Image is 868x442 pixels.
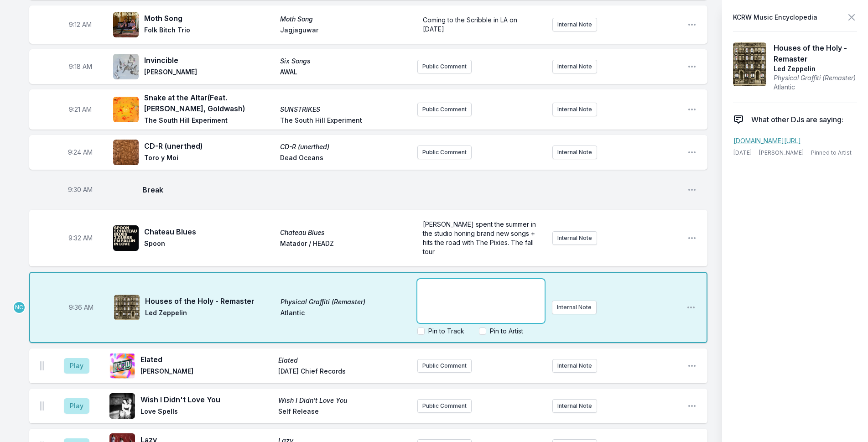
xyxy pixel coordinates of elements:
[552,359,597,373] button: Internal Note
[280,153,411,164] span: Dead Oceans
[144,55,275,66] span: Invincible
[140,394,273,405] span: Wish I Didn't Love You
[64,398,89,414] button: Play
[278,407,411,418] span: Self Release
[552,231,597,245] button: Internal Note
[140,354,273,365] span: Elated
[417,103,472,116] button: Public Comment
[811,149,852,156] span: Pinned to Artist
[142,184,680,195] span: Break
[69,20,92,29] span: Timestamp
[417,359,472,373] button: Public Comment
[417,399,472,413] button: Public Comment
[278,396,411,405] span: Wish I Didn't Love You
[687,62,696,71] button: Open playlist item options
[733,42,766,86] img: Physical Graffiti (Remaster)
[733,11,817,24] span: KCRW Music Encyclopedia
[113,97,139,122] img: SUNSTRIKES
[145,308,275,319] span: Led Zeppelin
[13,301,26,314] p: Novena Carmel
[280,68,411,78] span: AWAL
[687,185,696,194] button: Open playlist item options
[552,60,597,73] button: Internal Note
[552,18,597,31] button: Internal Note
[687,401,696,411] button: Open playlist item options
[68,185,93,194] span: Timestamp
[69,62,92,71] span: Timestamp
[109,353,135,379] img: Elated
[281,297,411,307] span: Physical Graffiti (Remaster)
[490,327,523,336] label: Pin to Artist
[68,148,93,157] span: Timestamp
[278,356,411,365] span: Elated
[281,308,411,319] span: Atlantic
[68,234,93,243] span: Timestamp
[144,68,275,78] span: [PERSON_NAME]
[145,296,275,307] span: Houses of the Holy - Remaster
[733,149,752,156] span: [DATE]
[144,26,275,36] span: Folk Bitch Trio
[687,361,696,370] button: Open playlist item options
[40,361,44,370] img: Drag Handle
[140,407,273,418] span: Love Spells
[144,140,275,151] span: CD-R (unerthed)
[280,105,411,114] span: SUNSTRIKES
[759,149,804,156] span: [PERSON_NAME]
[113,12,139,37] img: Moth Song
[417,60,472,73] button: Public Comment
[144,92,275,114] span: Snake at the Altar (Feat. [PERSON_NAME], Goldwash)
[423,16,519,33] span: Coming to the Scribble in LA on [DATE]
[687,148,696,157] button: Open playlist item options
[113,140,139,165] img: CD-R (unerthed)
[751,114,843,125] span: What other DJs are saying:
[774,73,857,83] span: Physical Graffiti (Remaster)
[280,26,411,36] span: Jagjaguwar
[144,239,275,250] span: Spoon
[280,239,411,250] span: Matador / HEADZ
[687,20,696,29] button: Open playlist item options
[552,103,597,116] button: Internal Note
[774,64,857,73] span: Led Zeppelin
[774,42,857,64] span: Houses of the Holy - Remaster
[428,327,464,336] label: Pin to Track
[280,57,411,66] span: Six Songs
[144,226,275,237] span: Chateau Blues
[280,15,411,24] span: Moth Song
[280,142,411,151] span: CD-R (unerthed)
[114,295,140,320] img: Physical Graffiti (Remaster)
[113,225,139,251] img: Chateau Blues
[109,393,135,419] img: Wish I Didn't Love You
[733,137,801,145] a: [DOMAIN_NAME][URL]
[774,83,857,92] span: Atlantic
[144,116,275,127] span: The South Hill Experiment
[140,367,273,378] span: [PERSON_NAME]
[552,399,597,413] button: Internal Note
[552,301,597,314] button: Internal Note
[686,303,696,312] button: Open playlist item options
[69,303,94,312] span: Timestamp
[113,54,139,79] img: Six Songs
[69,105,92,114] span: Timestamp
[280,228,411,237] span: Chateau Blues
[552,146,597,159] button: Internal Note
[40,401,44,411] img: Drag Handle
[417,146,472,159] button: Public Comment
[144,153,275,164] span: Toro y Moi
[64,358,89,374] button: Play
[687,105,696,114] button: Open playlist item options
[278,367,411,378] span: [DATE] Chief Records
[423,220,538,255] span: [PERSON_NAME] spent the summer in the studio honing brand new songs + hits the road with The Pixi...
[280,116,411,127] span: The South Hill Experiment
[687,234,696,243] button: Open playlist item options
[144,13,275,24] span: Moth Song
